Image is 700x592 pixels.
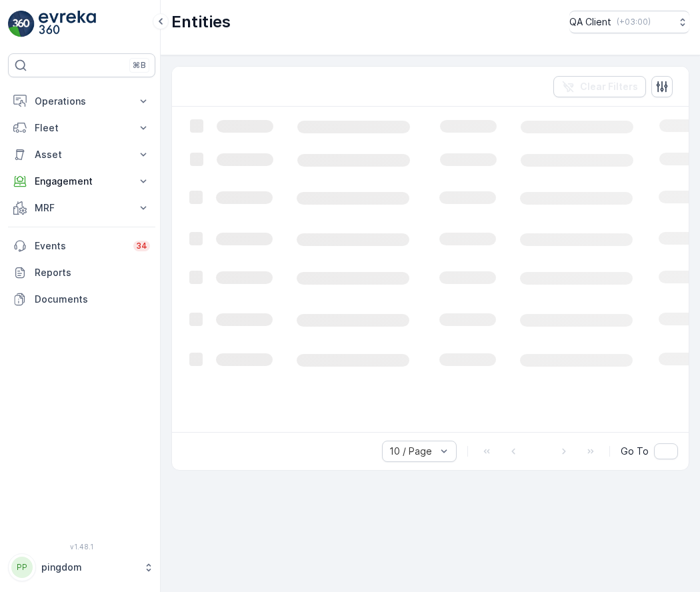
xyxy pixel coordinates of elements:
button: Fleet [8,115,155,141]
p: 34 [136,241,147,251]
p: Asset [35,148,129,161]
p: Fleet [35,121,129,135]
p: QA Client [569,15,611,29]
a: Reports [8,259,155,286]
p: Clear Filters [580,80,638,93]
p: Entities [171,11,231,33]
span: Go To [621,445,649,458]
button: Asset [8,141,155,168]
p: Operations [35,95,129,108]
img: logo [8,11,35,37]
button: QA Client(+03:00) [569,11,689,33]
p: MRF [35,201,129,215]
p: ( +03:00 ) [617,17,651,27]
p: Engagement [35,175,129,188]
button: Clear Filters [553,76,646,97]
button: MRF [8,195,155,221]
p: Reports [35,266,150,279]
span: v 1.48.1 [8,543,155,551]
a: Documents [8,286,155,313]
button: Engagement [8,168,155,195]
button: PPpingdom [8,553,155,581]
button: Operations [8,88,155,115]
img: logo_light-DOdMpM7g.png [39,11,96,37]
p: Events [35,239,125,253]
div: PP [11,557,33,578]
p: Documents [35,293,150,306]
a: Events34 [8,233,155,259]
p: pingdom [41,561,137,574]
p: ⌘B [133,60,146,71]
